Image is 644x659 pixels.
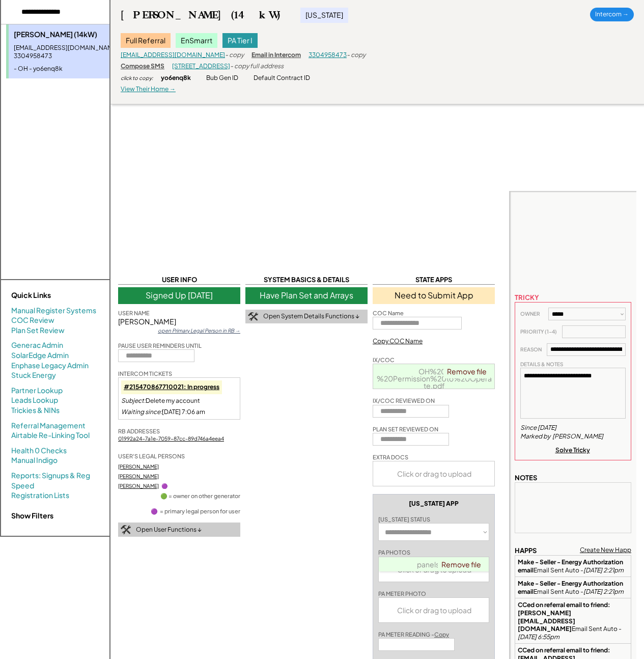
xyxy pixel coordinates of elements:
[520,328,557,335] div: PRIORITY (1-4)
[254,74,310,83] div: Default Contract ID
[373,309,404,317] div: COC Name
[230,62,284,71] div: - copy full address
[11,511,53,520] strong: Show Filters
[118,342,202,349] div: PAUSE USER REMINDERS UNTIL
[161,482,167,489] div: 🟣
[373,356,395,364] div: IX/COC
[118,435,224,442] a: 01992a24-7a1e-7059-87cc-89d746a4eea4
[417,560,452,569] a: panels.jpg
[373,287,495,304] div: Need to Submit App
[11,430,90,441] a: Airtable Re-Linking Tool
[11,350,69,361] a: SolarEdge Admin
[11,471,99,490] a: Reports: Signups & Reg Speed
[580,546,631,555] div: Create New Happ
[377,367,492,390] a: OH%20-%20Permission%20to%20Operate.pdf
[11,446,67,456] a: Health 0 Checks
[515,473,537,482] div: NOTES
[121,9,280,21] div: [PERSON_NAME] (14kW)
[11,361,89,371] a: Enphase Legacy Admin
[520,432,604,441] div: Marked by [PERSON_NAME]
[11,405,60,416] a: Trickies & NINs
[555,446,591,455] div: Solve Tricky
[11,455,58,465] a: Manual Indigo
[118,427,160,435] div: RB ADDRESSES
[251,51,301,60] div: Email in Intercom
[434,631,449,638] u: Copy
[378,590,426,597] div: PA METER PHOTO
[158,327,240,334] div: open Primary Legal Person in RB →
[11,340,63,350] a: Generac Admin
[151,507,240,515] div: 🟣 = primary legal person for user
[11,421,86,431] a: Referral Management
[118,483,159,489] a: [PERSON_NAME]
[118,370,172,377] div: INTERCOM TICKETS
[176,33,217,48] div: EnSmarrt
[14,65,138,73] div: - OH - yo6enq8k
[11,370,56,380] a: Stuck Energy
[245,287,368,304] div: Have Plan Set and Arrays
[14,30,138,40] div: [PERSON_NAME] (14kW)
[222,33,258,48] div: PA Tier I
[583,566,624,574] em: [DATE] 2:21pm
[518,580,624,595] strong: Make - Seller - Energy Authorization email
[121,397,200,405] div: Delete my account
[118,463,159,470] a: [PERSON_NAME]
[225,51,244,60] div: - copy
[11,290,113,300] div: Quick Links
[518,558,628,574] div: Email Sent Auto -
[206,74,238,83] div: Bub Gen ID
[172,62,230,70] a: [STREET_ADDRESS]
[11,325,65,336] a: Plan Set Review
[118,287,240,304] div: Signed Up [DATE]
[121,74,153,81] div: click to copy:
[11,490,69,501] a: Registration Lists
[160,492,240,500] div: 🟢 = owner on other generator
[373,461,495,486] div: Click or drag to upload
[118,473,159,479] a: [PERSON_NAME]
[309,51,347,59] a: 3304958473
[248,312,258,321] img: tool-icon.png
[347,51,366,60] div: - copy
[263,312,359,321] div: Open System Details Functions ↓
[520,311,543,317] div: OWNER
[520,424,556,432] div: Since [DATE]
[118,309,150,317] div: USER NAME
[373,397,435,404] div: IX/COC REVIEWED ON
[300,8,348,23] div: [US_STATE]
[520,346,542,353] div: REASON
[590,8,634,21] div: Intercom →
[373,337,423,346] div: Copy COC Name
[378,515,430,523] div: [US_STATE] STATUS
[378,548,410,556] div: PA PHOTOS
[438,557,485,571] a: Remove file
[11,386,63,396] a: Partner Lookup
[118,275,240,285] div: USER INFO
[373,425,438,433] div: PLAN SET REVIEWED ON
[161,74,191,83] div: yo6enq8k
[518,601,628,641] div: Email Sent Auto -
[121,62,164,71] div: Compose SMS
[373,453,408,461] div: EXTRA DOCS
[245,275,368,285] div: SYSTEM BASICS & DETAILS
[136,526,202,534] div: Open User Functions ↓
[121,33,171,48] div: Full Referral
[520,361,563,368] div: DETAILS & NOTES
[121,525,131,534] img: tool-icon.png
[124,383,219,391] a: #215470867710021: In progress
[443,364,490,378] a: Remove file
[121,408,162,416] em: Waiting since:
[121,408,205,417] div: [DATE] 7:06 am
[378,630,449,638] div: PA METER READING -
[409,500,459,508] div: [US_STATE] APP
[118,452,185,460] div: USER'S LEGAL PERSONS
[121,85,176,94] div: View Their Home →
[14,44,138,61] div: [EMAIL_ADDRESS][DOMAIN_NAME] - 3304958473
[121,397,146,404] em: Subject:
[121,51,225,59] a: [EMAIL_ADDRESS][DOMAIN_NAME]
[518,633,559,641] em: [DATE] 6:55pm
[518,601,611,633] strong: CCed on referral email to friend: [PERSON_NAME][EMAIL_ADDRESS][DOMAIN_NAME]
[11,306,96,316] a: Manual Register Systems
[583,588,624,595] em: [DATE] 2:21pm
